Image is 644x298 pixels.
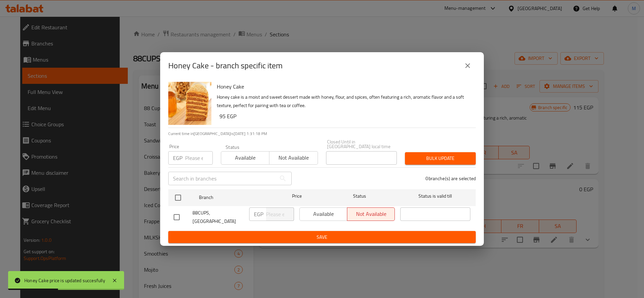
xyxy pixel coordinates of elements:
button: Available [221,151,269,165]
button: Save [168,231,476,243]
img: Honey Cake [168,82,211,125]
span: Status is valid till [400,192,470,200]
button: close [460,58,476,74]
span: Save [174,233,470,241]
p: Honey cake is a moist and sweet dessert made with honey, flour, and spices, often featuring a ric... [217,93,470,110]
p: 0 branche(s) are selected [426,175,476,182]
h6: 95 EGP [219,111,470,121]
span: Available [224,153,267,163]
span: Status [325,192,395,200]
p: EGP [254,210,263,218]
div: Honey Cake price is updated succesfully [24,277,105,284]
span: 88CUPS, [GEOGRAPHIC_DATA] [193,209,244,226]
span: Branch [199,193,269,202]
h2: Honey Cake - branch specific item [168,60,283,71]
span: Price [274,192,319,200]
p: EGP [173,154,182,162]
input: Please enter price [185,151,213,165]
span: Bulk update [410,154,470,163]
input: Please enter price [266,207,294,221]
button: Not available [269,151,318,165]
h6: Honey Cake [217,82,470,91]
input: Search in branches [168,172,276,185]
p: Current time in [GEOGRAPHIC_DATA] is [DATE] 1:31:18 PM [168,131,476,137]
span: Not available [272,153,315,163]
button: Bulk update [405,152,476,165]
